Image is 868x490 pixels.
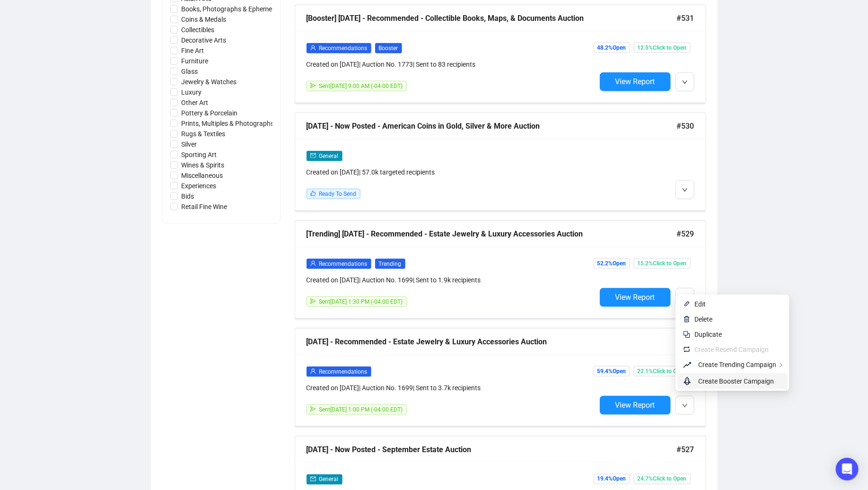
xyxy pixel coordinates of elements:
[307,120,677,132] div: [DATE] - Now Posted - American Coins in Gold, Silver & More Auction
[319,153,339,159] span: General
[677,120,694,132] span: #530
[310,368,316,374] span: user
[307,336,677,348] div: [DATE] - Recommended - Estate Jewelry & Luxury Accessories Auction
[698,361,776,368] span: Create Trending Campaign
[307,275,596,285] div: Created on [DATE] | Auction No. 1699 | Sent to 1.9k recipients
[319,406,403,413] span: Sent [DATE] 1:00 PM (-04:00 EDT)
[594,43,630,53] span: 48.2% Open
[683,300,691,308] img: svg+xml;base64,PHN2ZyB4bWxucz0iaHR0cDovL3d3dy53My5vcmcvMjAwMC9zdmciIHhtbG5zOnhsaW5rPSJodHRwOi8vd3...
[310,298,316,304] span: send
[694,331,722,338] span: Duplicate
[178,66,202,77] span: Glass
[178,149,221,160] span: Sporting Art
[634,43,691,53] span: 12.5% Click to Open
[178,97,212,108] span: Other Art
[778,362,784,368] span: right
[310,45,316,51] span: user
[600,396,671,415] button: View Report
[295,113,706,211] a: [DATE] - Now Posted - American Coins in Gold, Silver & More Auction#530mailGeneralCreated on [DAT...
[178,108,242,118] span: Pottery & Porcelain
[178,201,231,212] span: Retail Fine Wine
[594,258,630,269] span: 52.2% Open
[683,331,691,338] img: svg+xml;base64,PHN2ZyB4bWxucz0iaHR0cDovL3d3dy53My5vcmcvMjAwMC9zdmciIHdpZHRoPSIyNCIgaGVpZ2h0PSIyNC...
[319,476,339,483] span: General
[319,45,368,52] span: Recommendations
[615,77,655,86] span: View Report
[178,87,206,97] span: Luxury
[682,79,688,85] span: down
[307,167,596,177] div: Created on [DATE] | 57.0k targeted recipients
[295,5,706,103] a: [Booster] [DATE] - Recommended - Collectible Books, Maps, & Documents Auction#531userRecommendati...
[178,181,220,191] span: Experiences
[319,298,403,305] span: Sent [DATE] 1:30 PM (-04:00 EDT)
[319,261,368,267] span: Recommendations
[310,83,316,88] span: send
[694,315,712,323] span: Delete
[307,383,596,393] div: Created on [DATE] | Auction No. 1699 | Sent to 3.7k recipients
[634,258,691,269] span: 15.2% Click to Open
[310,153,316,158] span: mail
[307,444,677,455] div: [DATE] - Now Posted - September Estate Auction
[307,12,677,24] div: [Booster] [DATE] - Recommended - Collectible Books, Maps, & Documents Auction
[319,191,357,197] span: Ready To Send
[375,259,405,269] span: Trending
[178,191,198,201] span: Bids
[310,476,316,482] span: mail
[178,139,201,149] span: Silver
[683,359,694,371] span: rise
[307,228,677,240] div: [Trending] [DATE] - Recommended - Estate Jewelry & Luxury Accessories Auction
[295,220,706,319] a: [Trending] [DATE] - Recommended - Estate Jewelry & Luxury Accessories Auction#529userRecommendati...
[178,14,230,25] span: Coins & Medals
[698,377,774,385] span: Create Booster Campaign
[634,366,691,376] span: 22.1% Click to Open
[178,77,241,87] span: Jewelry & Watches
[307,59,596,70] div: Created on [DATE] | Auction No. 1773 | Sent to 83 recipients
[178,170,227,181] span: Miscellaneous
[178,118,278,129] span: Prints, Multiples & Photographs
[594,366,630,376] span: 59.4% Open
[634,474,691,484] span: 24.7% Click to Open
[319,368,368,375] span: Recommendations
[677,12,694,24] span: #531
[310,191,316,196] span: like
[178,45,208,56] span: Fine Art
[295,328,706,427] a: [DATE] - Recommended - Estate Jewelry & Luxury Accessories Auction#528userRecommendationsCreated ...
[677,444,694,455] span: #527
[600,288,671,307] button: View Report
[310,261,316,266] span: user
[683,346,691,353] img: retweet.svg
[682,187,688,193] span: down
[310,406,316,412] span: send
[594,474,630,484] span: 19.4% Open
[677,228,694,240] span: #529
[178,35,230,45] span: Decorative Arts
[694,346,769,353] span: Create Resend Campaign
[600,72,671,91] button: View Report
[178,56,212,66] span: Furniture
[683,315,691,323] img: svg+xml;base64,PHN2ZyB4bWxucz0iaHR0cDovL3d3dy53My5vcmcvMjAwMC9zdmciIHhtbG5zOnhsaW5rPSJodHRwOi8vd3...
[375,43,402,53] span: Booster
[694,300,706,308] span: Edit
[178,25,219,35] span: Collectibles
[683,376,694,387] span: rocket
[178,129,229,139] span: Rugs & Textiles
[836,458,859,481] div: Open Intercom Messenger
[178,4,282,14] span: Books, Photographs & Ephemera
[682,403,688,409] span: down
[178,160,228,170] span: Wines & Spirits
[615,293,655,302] span: View Report
[319,83,403,89] span: Sent [DATE] 9:00 AM (-04:00 EDT)
[615,401,655,410] span: View Report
